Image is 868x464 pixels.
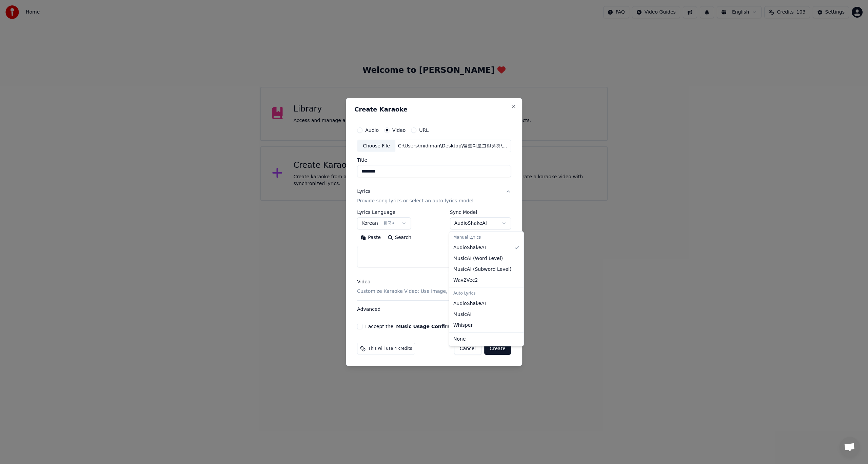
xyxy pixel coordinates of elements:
div: Manual Lyrics [451,233,522,242]
span: MusicAI ( Word Level ) [453,255,503,262]
span: Wav2Vec2 [453,277,478,284]
span: Whisper [453,322,473,329]
span: AudioShakeAI [453,244,486,251]
span: None [453,336,466,343]
div: Auto Lyrics [451,289,522,298]
span: MusicAI ( Subword Level ) [453,266,511,273]
span: AudioShakeAI [453,300,486,307]
span: MusicAI [453,311,472,318]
